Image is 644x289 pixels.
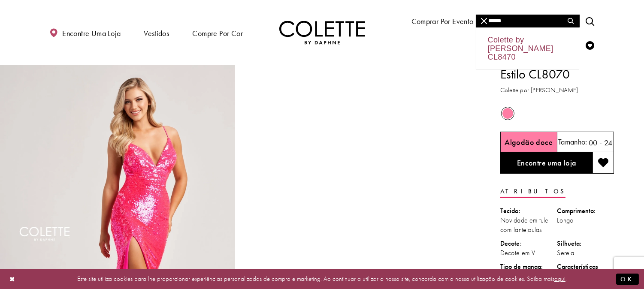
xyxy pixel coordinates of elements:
[558,137,587,147] font: Tamanho:
[554,274,565,283] a: aqui
[279,21,365,45] a: Visite a página inicial
[411,16,474,26] font: Comprar por evento
[500,239,522,248] font: Decote:
[500,248,535,257] font: Decote em V
[495,9,565,33] a: Conheça o designer
[279,21,365,45] img: Colette por Daphne
[144,28,169,38] font: Vestidos
[500,105,614,122] div: O estado dos controles de cores do produto depende do tamanho escolhido
[517,158,577,168] font: Encontre uma loja
[409,9,476,33] span: Comprar por evento
[500,187,565,196] font: Atributos
[77,274,554,283] font: Este site utiliza cookies para lhe proporcionar experiências personalizadas de compra e marketing...
[476,15,579,27] input: Procurar
[557,248,574,257] font: Sereia
[62,28,121,38] font: Encontre uma loja
[557,206,596,215] font: Comprimento:
[562,15,579,27] button: Enviar pesquisa
[500,86,578,94] font: Colette por [PERSON_NAME]
[557,262,599,280] font: Características especiais:
[500,262,543,271] font: Tipo de manga:
[500,216,549,234] font: Novidade em tule com lantejoulas
[500,106,515,121] div: Algodão doce
[565,274,567,283] font: .
[500,152,593,174] a: Encontre uma loja
[239,65,475,183] video: Estilo CL8070 Colette by Daphne #1 reprodução automática em loop sem som vídeo
[48,21,123,45] a: Encontre uma loja
[557,216,574,225] font: Longo
[190,21,245,45] span: Compre por cor
[476,15,493,27] button: Fechar pesquisa
[476,28,579,69] div: Colette by [PERSON_NAME] CL8470
[476,15,580,27] div: Formulário de pesquisa
[557,239,582,248] font: Silhueta:
[500,206,520,215] font: Tecido:
[5,271,20,286] button: Fechar diálogo
[193,28,243,38] font: Compre por cor
[616,273,639,285] button: Enviar diálogo
[142,21,171,45] span: Vestidos
[505,137,553,147] h5: Cor escolhida
[500,66,570,82] font: Estilo CL8070
[584,9,596,33] a: Alternar pesquisa
[505,138,553,148] font: Algodão doce
[593,152,614,174] button: Adicionar à lista de desejos
[584,33,596,57] a: Verificar lista de desejos
[500,184,565,198] a: Atributos
[620,275,635,283] font: OK
[589,138,613,148] font: 00 - 24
